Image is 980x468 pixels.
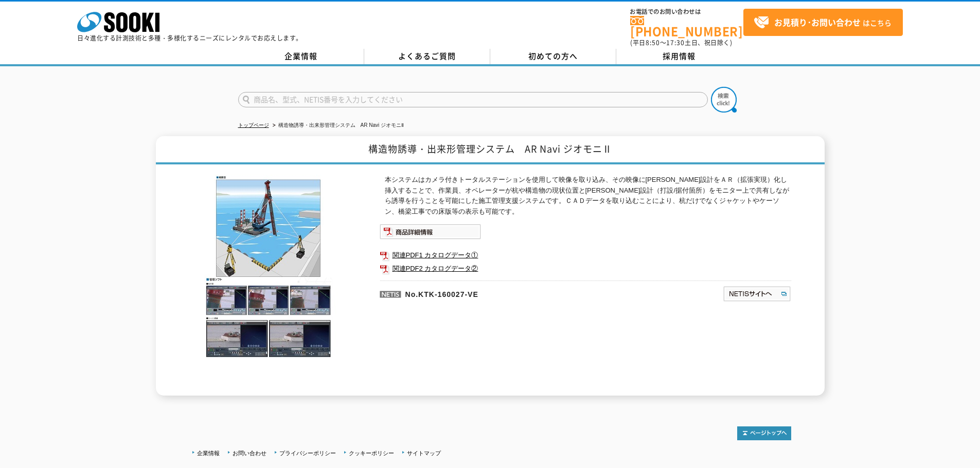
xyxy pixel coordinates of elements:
li: 構造物誘導・出来形管理システム AR Navi ジオモニⅡ [271,120,404,131]
a: 関連PDF2 カタログデータ② [380,262,791,275]
h1: 構造物誘導・出来形管理システム AR Navi ジオモニⅡ [156,136,825,164]
a: クッキーポリシー [349,450,394,456]
strong: お見積り･お問い合わせ [774,16,861,28]
p: 日々進化する計測技術と多種・多様化するニーズにレンタルでお応えします。 [77,35,302,41]
span: お電話でのお問い合わせは [630,9,743,15]
a: プライバシーポリシー [279,450,336,456]
span: 8:50 [646,38,660,47]
a: 企業情報 [238,49,364,64]
a: 関連PDF1 カタログデータ① [380,249,791,262]
span: 初めての方へ [528,50,578,62]
img: トップページへ [737,426,791,440]
input: 商品名、型式、NETIS番号を入力してください [238,92,708,107]
span: (平日 ～ 土日、祝日除く) [630,38,732,47]
a: 商品詳細情報システム [380,230,481,237]
img: 商品詳細情報システム [380,224,481,239]
img: 構造物誘導・出来形管理システム AR Navi ジオモニⅡ [189,175,349,358]
img: NETISサイトへ [723,286,791,302]
a: お問い合わせ [233,450,266,456]
p: 本システムはカメラ付きトータルステーションを使用して映像を取り込み、その映像に[PERSON_NAME]設計をＡＲ（拡張実現）化し挿入することで、作業員、オペレーターが杭や構造物の現状位置と[P... [385,175,791,217]
span: 17:30 [666,38,685,47]
img: btn_search.png [711,87,737,113]
a: トップページ [238,122,269,128]
span: はこちら [754,15,892,30]
a: よくあるご質問 [364,49,490,64]
p: No.KTK-160027-VE [380,280,623,305]
a: 初めての方へ [490,49,616,64]
a: [PHONE_NUMBER] [630,16,743,37]
a: 企業情報 [197,450,220,456]
a: サイトマップ [407,450,441,456]
a: お見積り･お問い合わせはこちら [743,9,903,36]
a: 採用情報 [616,49,742,64]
